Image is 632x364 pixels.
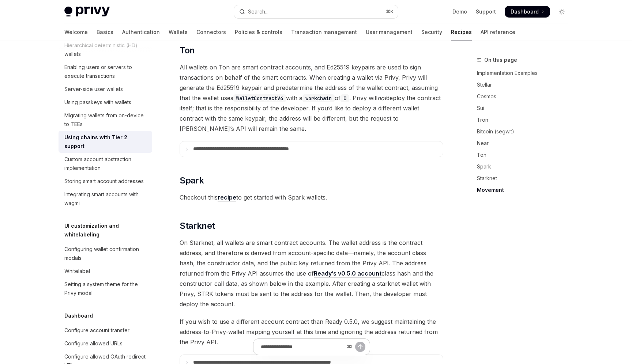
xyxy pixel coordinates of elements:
[59,243,152,265] a: Configuring wallet confirmation modals
[180,220,215,232] span: Starknet
[59,337,152,350] a: Configure allowed URLs
[505,6,550,18] a: Dashboard
[59,83,152,96] a: Server-side user wallets
[64,111,148,129] div: Migrating wallets from on-device to TEEs
[59,96,152,109] a: Using passkeys with wallets
[59,131,152,153] a: Using chains with Tier 2 support
[421,23,442,41] a: Security
[556,6,568,18] button: Toggle dark mode
[180,192,443,202] span: Checkout this to get started with Spark wallets.
[122,23,160,41] a: Authentication
[64,221,152,239] h5: UI customization and whitelabeling
[64,245,148,262] div: Configuring wallet confirmation modals
[59,265,152,278] a: Whitelabel
[97,23,113,41] a: Basics
[64,23,88,41] a: Welcome
[302,94,335,102] code: workchain
[180,175,204,186] span: Spark
[386,9,394,15] span: ⌘ K
[477,126,573,137] a: Bitcoin (segwit)
[355,342,365,352] button: Send message
[64,155,148,172] div: Custom account abstraction implementation
[64,326,129,335] div: Configure account transfer
[366,23,413,41] a: User management
[481,23,515,41] a: API reference
[64,85,123,94] div: Server-side user wallets
[477,137,573,149] a: Near
[233,94,286,102] code: WalletContractV4
[291,23,357,41] a: Transaction management
[180,238,443,309] span: On Starknet, all wallets are smart contract accounts. The wallet address is the contract address,...
[59,278,152,300] a: Setting a system theme for the Privy modal
[64,311,93,320] h5: Dashboard
[218,194,236,201] a: recipe
[314,270,381,277] a: Ready’s v0.5.0 account
[511,8,539,15] span: Dashboard
[341,94,349,102] code: 0
[59,109,152,131] a: Migrating wallets from on-device to TEEs
[477,67,573,79] a: Implementation Examples
[180,45,195,56] span: Ton
[59,324,152,337] a: Configure account transfer
[452,8,467,15] a: Demo
[477,172,573,184] a: Starknet
[64,133,148,151] div: Using chains with Tier 2 support
[476,8,496,15] a: Support
[64,7,110,17] img: light logo
[180,316,443,347] span: If you wish to use a different account contract than Ready 0.5.0, we suggest maintaining the addr...
[477,79,573,91] a: Stellar
[196,23,226,41] a: Connectors
[169,23,188,41] a: Wallets
[234,5,398,18] button: Open search
[64,280,148,297] div: Setting a system theme for the Privy modal
[484,56,517,64] span: On this page
[180,62,443,134] span: All wallets on Ton are smart contract accounts, and Ed25519 keypairs are used to sign transaction...
[64,177,144,186] div: Storing smart account addresses
[59,175,152,188] a: Storing smart account addresses
[477,102,573,114] a: Sui
[477,184,573,196] a: Movement
[64,190,148,208] div: Integrating smart accounts with wagmi
[64,339,123,348] div: Configure allowed URLs
[451,23,472,41] a: Recipes
[248,7,268,16] div: Search...
[59,153,152,175] a: Custom account abstraction implementation
[377,94,386,102] em: not
[477,114,573,126] a: Tron
[64,98,131,107] div: Using passkeys with wallets
[64,267,90,276] div: Whitelabel
[59,188,152,210] a: Integrating smart accounts with wagmi
[477,161,573,172] a: Spark
[235,23,282,41] a: Policies & controls
[261,339,344,355] input: Ask a question...
[477,149,573,161] a: Ton
[64,63,148,80] div: Enabling users or servers to execute transactions
[477,91,573,102] a: Cosmos
[59,61,152,83] a: Enabling users or servers to execute transactions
